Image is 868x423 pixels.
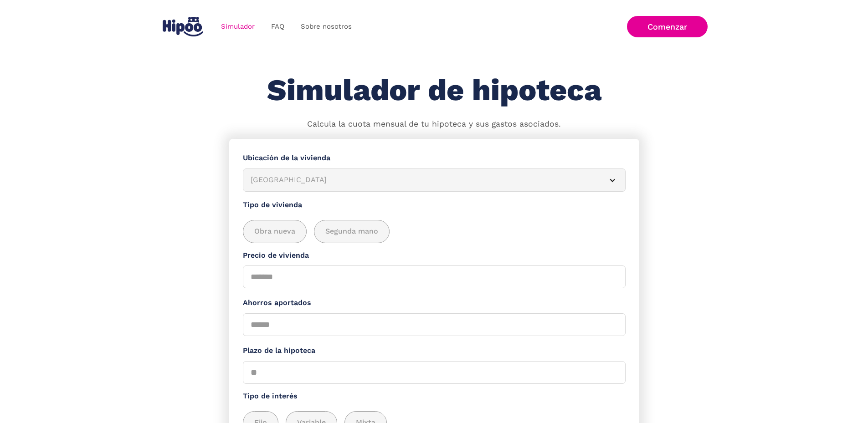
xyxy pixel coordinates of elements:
label: Plazo de la hipoteca [243,345,626,357]
a: Simulador [213,18,263,36]
label: Tipo de interés [243,391,626,402]
a: Sobre nosotros [293,18,360,36]
h1: Simulador de hipoteca [267,74,601,107]
article: [GEOGRAPHIC_DATA] [243,168,626,192]
span: Segunda mano [325,226,378,237]
label: Tipo de vivienda [243,199,626,211]
div: [GEOGRAPHIC_DATA] [251,174,596,186]
label: Ahorros aportados [243,297,626,309]
p: Calcula la cuota mensual de tu hipoteca y sus gastos asociados. [307,118,561,130]
span: Obra nueva [254,226,295,237]
label: Precio de vivienda [243,250,626,261]
a: FAQ [263,18,293,36]
div: add_description_here [243,220,626,243]
label: Ubicación de la vivienda [243,153,626,164]
a: Comenzar [627,16,708,37]
a: home [161,13,205,40]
